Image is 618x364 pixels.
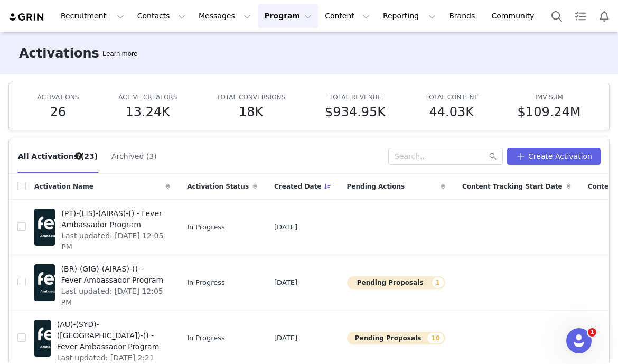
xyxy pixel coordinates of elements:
span: TOTAL CONVERSIONS [217,94,285,101]
div: Tooltip anchor [74,151,83,161]
span: Content Tracking Start Date [462,182,563,191]
a: Tasks [569,4,592,28]
img: grin logo [8,12,45,22]
a: (PT)-(LIS)-(AIRAS)-() - Fever Ambassador ProgramLast updated: [DATE] 12:05 PM [34,206,170,248]
button: Create Activation [507,148,601,165]
span: (AU)-(SYD)-([GEOGRAPHIC_DATA])-() - Fever Ambassador Program [57,319,164,352]
a: Community [485,4,546,28]
span: In Progress [187,333,225,343]
span: [DATE] [274,333,297,343]
input: Search... [388,148,503,165]
h5: 18K [239,102,263,122]
span: [DATE] [274,277,297,288]
span: TOTAL REVENUE [329,94,381,101]
button: Notifications [593,4,616,28]
i: icon: search [489,153,497,160]
button: All Activations (23) [17,148,98,165]
span: ACTIVATIONS [37,94,79,101]
span: In Progress [187,222,225,232]
button: Pending Proposals1 [347,276,445,289]
button: Messages [192,4,257,28]
span: Last updated: [DATE] 12:05 PM [61,286,164,308]
button: Pending Proposals10 [347,332,445,344]
span: Created Date [274,182,322,191]
button: Program [258,4,318,28]
span: Activation Status [187,182,249,191]
h3: Activations [19,44,99,63]
span: ACTIVE CREATORS [118,94,177,101]
span: (BR)-(GIG)-(AIRAS)-() - Fever Ambassador Program [61,264,164,286]
span: 1 [588,328,596,337]
span: IMV SUM [535,94,563,101]
h5: $934.95K [325,102,386,122]
a: (BR)-(GIG)-(AIRAS)-() - Fever Ambassador ProgramLast updated: [DATE] 12:05 PM [34,262,170,304]
button: Contacts [131,4,192,28]
button: Search [545,4,568,28]
iframe: Intercom live chat [566,328,592,353]
a: Brands [443,4,484,28]
button: Recruitment [54,4,130,28]
h5: 26 [50,102,67,122]
span: (PT)-(LIS)-(AIRAS)-() - Fever Ambassador Program [61,208,164,230]
button: Content [319,4,376,28]
button: Archived (3) [111,148,157,165]
h5: 44.03K [429,102,474,122]
span: In Progress [187,277,225,288]
h5: $109.24M [518,102,581,122]
h5: 13.24K [126,102,170,122]
span: [DATE] [274,222,297,232]
button: Reporting [377,4,442,28]
span: Last updated: [DATE] 12:05 PM [61,230,164,253]
span: Pending Actions [347,182,405,191]
div: Tooltip anchor [100,49,139,59]
a: (AU)-(SYD)-([GEOGRAPHIC_DATA])-() - Fever Ambassador ProgramLast updated: [DATE] 2:21 AM [34,317,170,359]
span: Activation Name [34,182,93,191]
span: TOTAL CONTENT [425,94,478,101]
